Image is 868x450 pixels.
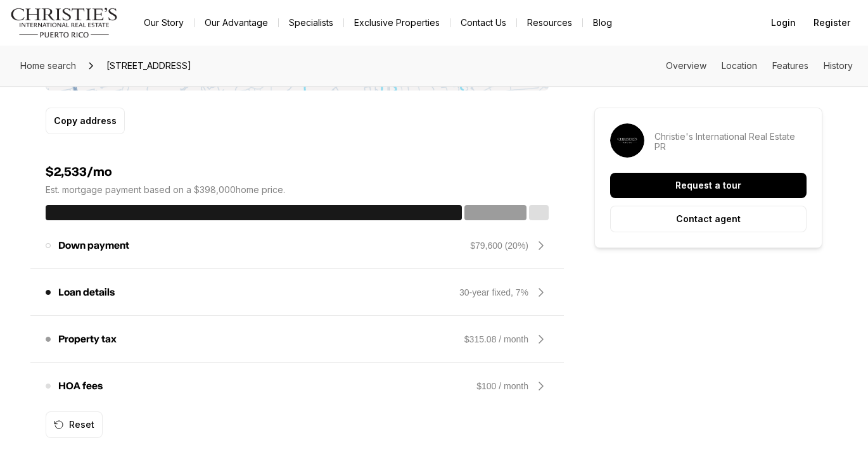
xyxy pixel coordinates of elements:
a: Exclusive Properties [344,14,450,32]
a: Skip to: Features [772,60,808,71]
span: Home search [20,60,76,71]
button: Register [806,10,858,35]
a: Skip to: Location [722,60,757,71]
span: Register [814,18,850,28]
span: Login [771,18,796,28]
a: Specialists [279,14,343,32]
div: Property tax$315.08 / month [46,324,549,354]
a: Blog [583,14,622,32]
button: Contact Us [450,14,516,32]
button: Request a tour [610,173,807,198]
p: Loan details [58,287,115,297]
button: Copy address [46,108,125,134]
a: Skip to: Overview [666,60,706,71]
p: Down payment [58,241,129,251]
a: Skip to: History [824,60,853,71]
p: HOA fees [58,381,103,391]
div: $315.08 / month [464,333,528,346]
div: Reset [54,420,94,430]
span: [STREET_ADDRESS] [101,56,196,76]
p: Copy address [54,116,117,126]
a: Resources [517,14,582,32]
div: $79,600 (20%) [470,239,528,252]
img: logo [10,8,118,38]
div: $100 / month [476,380,528,392]
div: Down payment$79,600 (20%) [46,230,549,261]
h4: $2,533/mo [46,165,549,180]
a: Our Advantage [195,14,278,32]
a: Our Story [134,14,194,32]
p: Request a tour [675,180,741,191]
nav: Page section menu [666,61,853,71]
p: Est. mortgage payment based on a $398,000 home price. [46,185,549,195]
div: 30-year fixed, 7% [459,286,528,299]
p: Contact agent [676,214,741,224]
button: Reset [46,411,103,438]
p: Christie's International Real Estate PR [654,132,807,152]
button: Login [763,10,803,35]
p: Property tax [58,334,117,344]
button: Contact agent [610,206,807,232]
div: Loan details30-year fixed, 7% [46,277,549,308]
a: Home search [15,56,81,76]
div: HOA fees$100 / month [46,371,549,401]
